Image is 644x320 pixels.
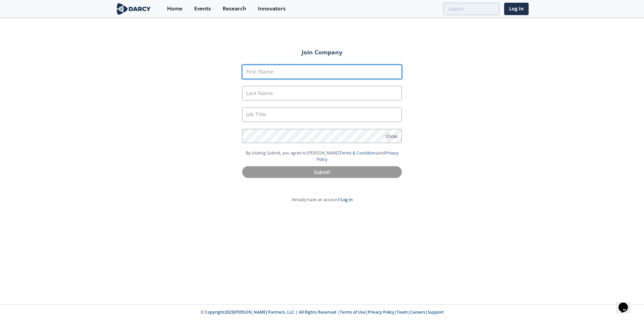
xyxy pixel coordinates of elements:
a: Log In [504,3,529,15]
a: Team [397,309,408,315]
p: © Copyright 2025 [PERSON_NAME] Partners, LLC | All Rights Reserved | | | | | [74,309,570,315]
button: Submit [242,166,402,178]
p: By clicking Submit, you agree to [PERSON_NAME] and [242,150,402,163]
a: Privacy Policy [368,309,394,315]
p: Already have an account? [223,197,421,203]
a: Support [428,309,444,315]
input: First Name [242,65,402,79]
input: Advanced Search [443,3,499,15]
input: Last Name [242,86,402,100]
iframe: chat widget [616,293,637,313]
span: Show [385,132,397,139]
img: logo-wide.svg [115,3,152,15]
div: Research [223,6,246,11]
div: Events [194,6,211,11]
a: Privacy Policy [317,150,398,162]
a: Log In [341,197,353,202]
input: Job Title [242,107,402,122]
a: Terms & Conditions [339,150,377,156]
div: Innovators [258,6,286,11]
a: Terms of Use [340,309,365,315]
div: Home [167,6,182,11]
a: Careers [410,309,425,315]
h2: Join Company [233,49,411,55]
